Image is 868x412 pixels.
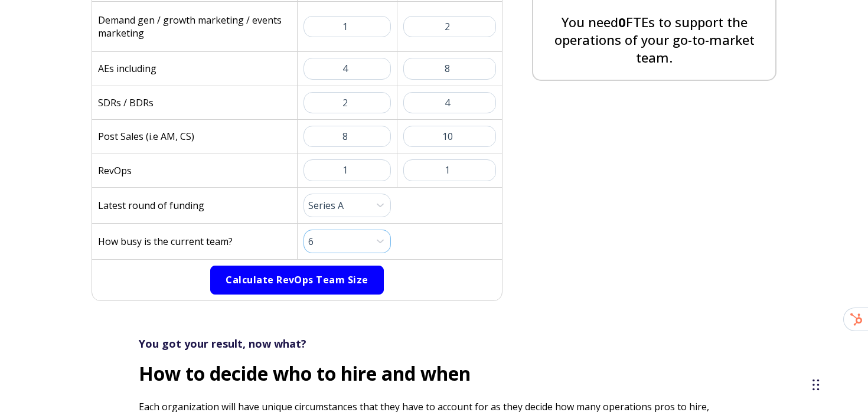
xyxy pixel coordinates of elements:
[618,13,626,31] span: 0
[98,96,154,109] p: SDRs / BDRs
[809,355,868,412] div: Chat Widget
[98,62,156,75] p: AEs including
[139,361,471,386] strong: How to decide who to hire and when
[98,235,233,248] p: How busy is the current team?
[98,14,291,40] p: Demand gen / growth marketing / events marketing
[210,266,383,295] button: Calculate RevOps Team Size
[98,199,204,212] p: Latest round of funding
[139,336,306,351] strong: You got your result, now what?
[533,13,775,67] p: You need FTEs to support the operations of your go-to-market team.
[98,130,194,143] p: Post Sales (i.e AM, CS)
[98,164,132,177] p: RevOps
[812,367,820,403] div: Drag
[809,355,868,412] iframe: To enrich screen reader interactions, please activate Accessibility in Grammarly extension settings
